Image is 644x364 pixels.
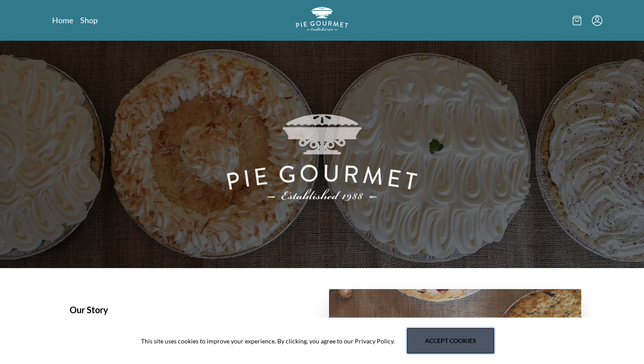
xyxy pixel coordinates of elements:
a: Logo [296,7,348,34]
a: Shop [80,15,98,25]
img: logo [296,7,348,31]
a: Home [52,15,73,25]
span: This site uses cookies to improve your experience. By clicking, you agree to our Privacy Policy. [141,336,395,346]
button: Menu [592,15,602,26]
h1: Our Story [70,303,308,316]
button: Accept cookies [407,328,494,353]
